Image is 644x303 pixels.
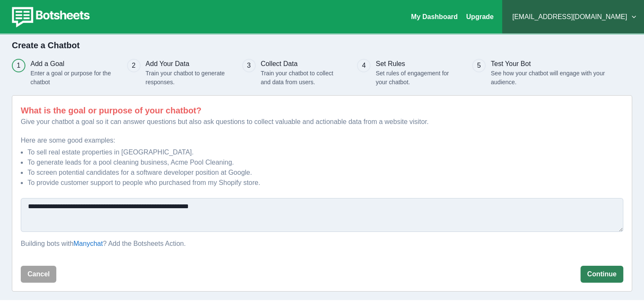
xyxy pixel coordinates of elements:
li: To sell real estate properties in [GEOGRAPHIC_DATA]. [28,147,623,157]
h3: Add a Goal [30,59,112,69]
a: Upgrade [466,13,494,20]
p: Train your chatbot to collect and data from users. [261,69,342,87]
p: Building bots with ? Add the Botsheets Action. [21,239,623,249]
p: Train your chatbot to generate responses. [146,69,227,87]
h3: Test Your Bot [491,59,611,69]
button: [EMAIL_ADDRESS][DOMAIN_NAME] [509,8,637,25]
button: Cancel [21,266,56,283]
h2: Create a Chatbot [12,40,632,50]
a: My Dashboard [411,13,458,20]
img: botsheets-logo.png [7,5,92,29]
li: To provide customer support to people who purchased from my Shopify store. [28,178,623,188]
a: Manychat [74,240,103,247]
p: Enter a goal or purpose for the chatbot [30,69,112,87]
div: 2 [132,61,135,71]
div: 5 [477,61,481,71]
div: Progress [12,59,632,87]
h3: Set Rules [376,59,457,69]
div: 4 [362,61,366,71]
li: To screen potential candidates for a software developer position at Google. [28,168,623,178]
p: Here are some good examples: [21,135,623,146]
div: 3 [247,61,251,71]
h3: Collect Data [261,59,342,69]
p: Set rules of engagement for your chatbot. [376,69,457,87]
p: See how your chatbot will engage with your audience. [491,69,611,87]
p: What is the goal or purpose of your chatbot? [21,104,623,117]
li: To generate leads for a pool cleaning business, Acme Pool Cleaning. [28,157,623,168]
button: Continue [580,266,623,283]
p: Give your chatbot a goal so it can answer questions but also ask questions to collect valuable an... [21,117,623,127]
div: 1 [17,61,21,71]
h3: Add Your Data [146,59,227,69]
